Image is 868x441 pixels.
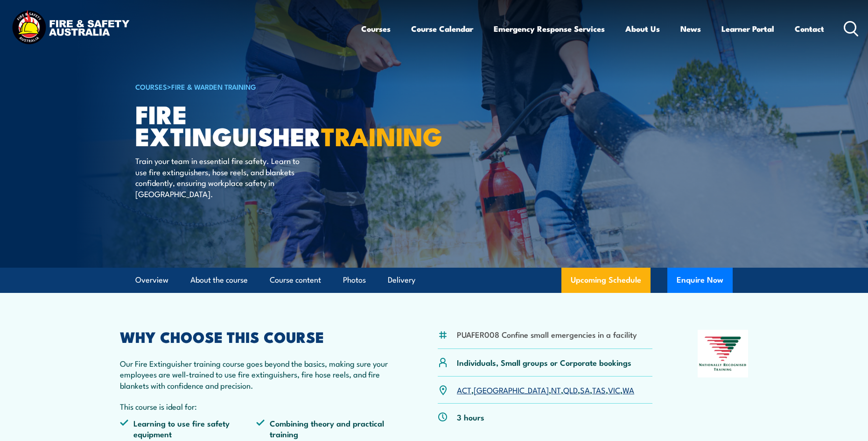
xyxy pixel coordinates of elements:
[120,358,392,391] p: Our Fire Extinguisher training course goes beyond the basics, making sure your employees are well...
[494,16,605,41] a: Emergency Response Services
[411,16,473,41] a: Course Calendar
[135,103,366,146] h1: Fire Extinguisher
[563,384,578,395] a: QLD
[721,16,774,41] a: Learner Portal
[457,357,631,368] p: Individuals, Small groups or Corporate bookings
[580,384,590,395] a: SA
[135,81,366,92] h6: >
[623,384,634,395] a: WA
[190,268,248,292] a: About the course
[361,16,391,41] a: Courses
[795,16,824,41] a: Contact
[120,418,256,440] li: Learning to use fire safety equipment
[667,268,733,293] button: Enquire Now
[321,116,442,155] strong: TRAINING
[698,330,748,377] img: Nationally Recognised Training logo.
[135,155,306,199] p: Train your team in essential fire safety. Learn to use fire extinguishers, hose reels, and blanke...
[270,268,321,292] a: Course content
[171,81,256,92] a: Fire & Warden Training
[474,384,549,395] a: [GEOGRAPHIC_DATA]
[561,268,651,293] a: Upcoming Schedule
[457,329,637,340] li: PUAFER008 Confine small emergencies in a facility
[625,16,660,41] a: About Us
[608,384,620,395] a: VIC
[551,384,561,395] a: NT
[135,81,167,92] a: COURSES
[457,384,634,395] p: , , , , , , ,
[120,330,392,343] h2: WHY CHOOSE THIS COURSE
[256,418,392,440] li: Combining theory and practical training
[457,384,471,395] a: ACT
[343,268,366,292] a: Photos
[680,16,701,41] a: News
[592,384,606,395] a: TAS
[388,268,415,292] a: Delivery
[457,412,484,422] p: 3 hours
[135,268,168,292] a: Overview
[120,401,392,412] p: This course is ideal for:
